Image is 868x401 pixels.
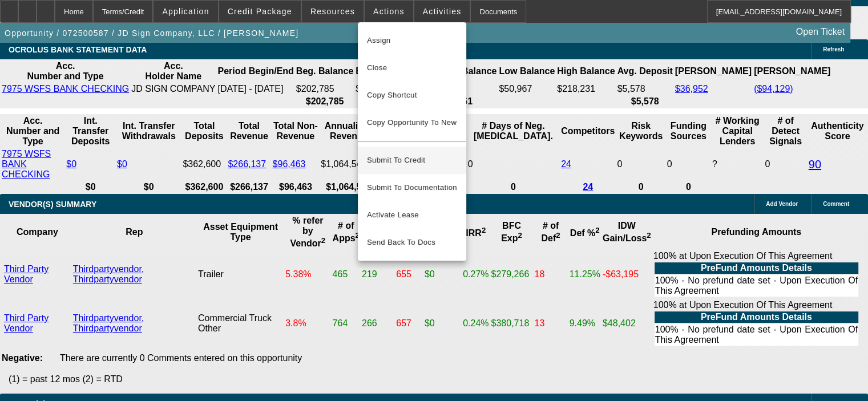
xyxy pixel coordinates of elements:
span: Submit To Credit [367,153,457,167]
span: Copy Shortcut [367,88,457,102]
span: Send Back To Docs [367,236,457,249]
span: Activate Lease [367,208,457,222]
span: Copy Opportunity To New [367,118,457,127]
span: Submit To Documentation [367,181,457,195]
span: Close [367,61,457,75]
span: Assign [367,34,457,47]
